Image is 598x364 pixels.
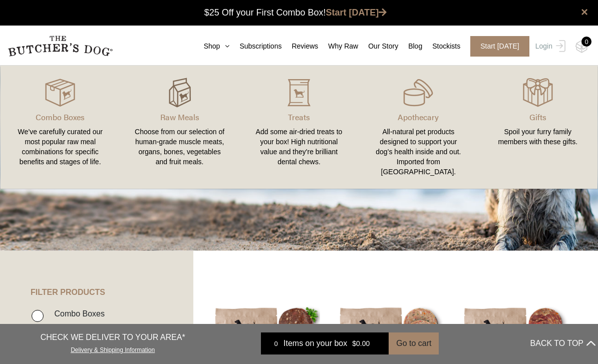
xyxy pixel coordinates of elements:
[13,127,108,167] div: We’ve carefully curated our most popular raw meal combinations for specific benefits and stages o...
[261,332,389,354] a: 0 Items on your box $0.00
[371,127,466,177] div: All-natural pet products designed to support your dog’s health inside and out. Imported from [GEO...
[490,111,585,123] p: Gifts
[1,76,120,179] a: Combo Boxes We’ve carefully curated our most popular raw meal combinations for specific benefits ...
[120,76,239,179] a: Raw Meals Choose from our selection of human-grade muscle meats, organs, bones, vegetables and fr...
[239,76,359,179] a: Treats Add some air-dried treats to your box! High nutritional value and they're brilliant dental...
[490,127,585,147] div: Spoil your furry family members with these gifts.
[49,307,105,320] label: Combo Boxes
[268,338,283,348] div: 0
[229,41,281,52] a: Subscriptions
[251,127,347,167] div: Add some air-dried treats to your box! High nutritional value and they're brilliant dental chews.
[575,40,588,53] img: TBD_Cart-Empty.png
[132,111,227,123] p: Raw Meals
[530,331,595,355] button: BACK TO TOP
[132,127,227,167] div: Choose from our selection of human-grade muscle meats, organs, bones, vegetables and fruit meals.
[359,76,478,179] a: Apothecary All-natural pet products designed to support your dog’s health inside and out. Importe...
[422,41,460,52] a: Stockists
[470,36,529,57] span: Start [DATE]
[352,339,356,347] span: $
[71,344,155,353] a: Delivery & Shipping Information
[533,36,565,57] a: Login
[251,111,347,123] p: Treats
[398,41,422,52] a: Blog
[283,337,347,349] span: Items on your box
[352,339,370,347] bdi: 0.00
[371,111,466,123] p: Apothecary
[13,111,108,123] p: Combo Boxes
[41,331,185,343] p: CHECK WE DELIVER TO YOUR AREA*
[194,41,230,52] a: Shop
[281,41,318,52] a: Reviews
[478,76,597,179] a: Gifts Spoil your furry family members with these gifts.
[389,332,439,354] button: Go to cart
[326,8,387,18] a: Start [DATE]
[581,37,591,47] div: 0
[460,36,533,57] a: Start [DATE]
[581,6,588,18] a: close
[318,41,358,52] a: Why Raw
[165,78,195,108] img: TBD_build-A-Box_Hover.png
[358,41,398,52] a: Our Story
